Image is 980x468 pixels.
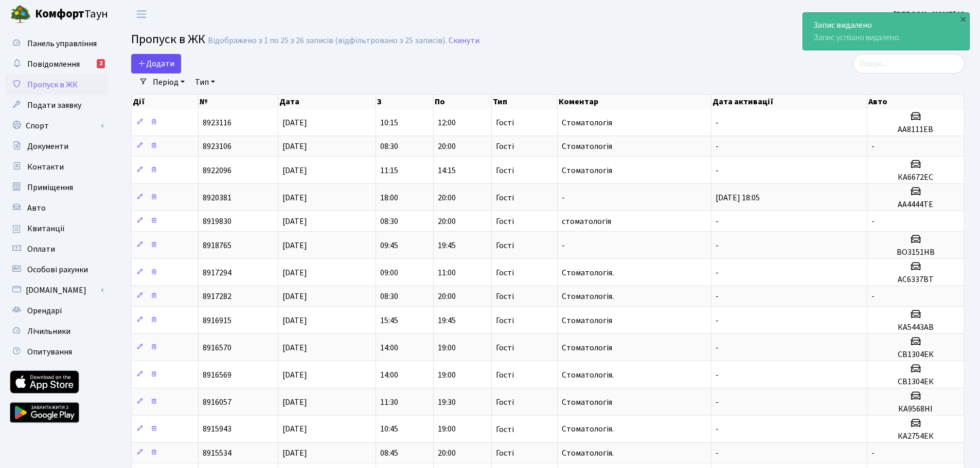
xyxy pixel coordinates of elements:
span: - [716,315,719,326]
span: Додати [138,58,174,69]
span: 14:00 [380,342,398,353]
span: 8916057 [203,397,231,408]
span: 20:00 [438,447,456,459]
a: Оплати [5,239,108,259]
span: 09:45 [380,240,398,251]
a: Тип [191,73,219,91]
span: - [716,165,719,176]
span: Пропуск в ЖК [27,79,78,90]
h5: СВ1304ЕК [871,377,960,387]
th: Дата [278,95,376,109]
span: 8922096 [203,165,231,176]
span: стоматологія [562,216,611,227]
span: - [871,141,875,152]
span: [DATE] [282,141,307,152]
th: Тип [492,95,558,109]
span: 08:30 [380,141,398,152]
span: 18:00 [380,192,398,203]
span: 11:00 [438,267,456,278]
span: Гості [496,269,514,277]
span: [DATE] [282,267,307,278]
h5: КА6672ЕС [871,173,960,182]
span: - [871,216,875,227]
span: Гості [496,398,514,406]
a: Документи [5,136,108,157]
span: [DATE] [282,447,307,459]
span: Стоматологія. [562,291,614,302]
span: Пропуск в ЖК [131,30,205,48]
span: Стоматологія. [562,369,614,381]
span: [DATE] 18:05 [716,192,760,203]
a: Панель управління [5,33,108,54]
span: [DATE] [282,369,307,381]
span: Гості [496,194,514,202]
span: Гості [496,142,514,151]
span: Гості [496,425,514,434]
span: [DATE] [282,165,307,176]
span: Оплати [27,244,55,255]
span: 8917282 [203,291,231,302]
strong: Запис видалено [813,20,872,31]
a: Подати заявку [5,95,108,116]
span: [DATE] [282,240,307,251]
span: Стоматологія [562,165,612,176]
b: [PERSON_NAME] Ю. [894,9,968,20]
a: Приміщення [5,177,108,198]
span: 8923106 [203,141,231,152]
span: [DATE] [282,397,307,408]
span: 8920381 [203,192,231,203]
span: [DATE] [282,342,307,353]
span: 8915943 [203,424,231,435]
span: 8916569 [203,369,231,381]
span: 08:30 [380,291,398,302]
span: - [716,397,719,408]
span: 08:30 [380,216,398,227]
span: Панель управління [27,38,97,49]
h5: АА8111ЕВ [871,125,960,135]
a: Скинути [449,36,479,46]
div: Запис успішно видалено. [803,13,969,50]
span: Стоматологія [562,315,612,326]
a: Опитування [5,342,108,362]
span: - [716,117,719,128]
a: Контакти [5,157,108,177]
span: - [871,447,875,459]
span: - [716,447,719,459]
th: З [376,95,434,109]
h5: КА5443АВ [871,323,960,332]
a: Період [149,73,189,91]
span: 8915534 [203,447,231,459]
span: [DATE] [282,216,307,227]
span: 10:45 [380,424,398,435]
a: Пропуск в ЖК [5,74,108,95]
span: 19:00 [438,369,456,381]
span: 8923116 [203,117,231,128]
span: Гості [496,241,514,250]
span: - [716,424,719,435]
span: Гості [496,371,514,379]
span: 08:45 [380,447,398,459]
span: Таун [35,6,108,23]
b: Комфорт [35,6,84,22]
span: Стоматологія [562,397,612,408]
span: 14:15 [438,165,456,176]
span: 19:30 [438,397,456,408]
th: Дії [132,95,199,109]
span: Подати заявку [27,100,81,111]
img: logo.png [10,4,31,25]
th: Авто [867,95,965,109]
span: 19:45 [438,240,456,251]
div: × [958,14,968,24]
span: Лічильники [27,326,70,337]
a: Особові рахунки [5,259,108,280]
span: Стоматологія. [562,447,614,459]
h5: СВ1304ЕК [871,350,960,360]
span: 20:00 [438,192,456,203]
span: 8917294 [203,267,231,278]
span: 12:00 [438,117,456,128]
span: - [562,192,565,203]
span: 10:15 [380,117,398,128]
a: Додати [131,54,181,73]
span: 14:00 [380,369,398,381]
span: - [716,342,719,353]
